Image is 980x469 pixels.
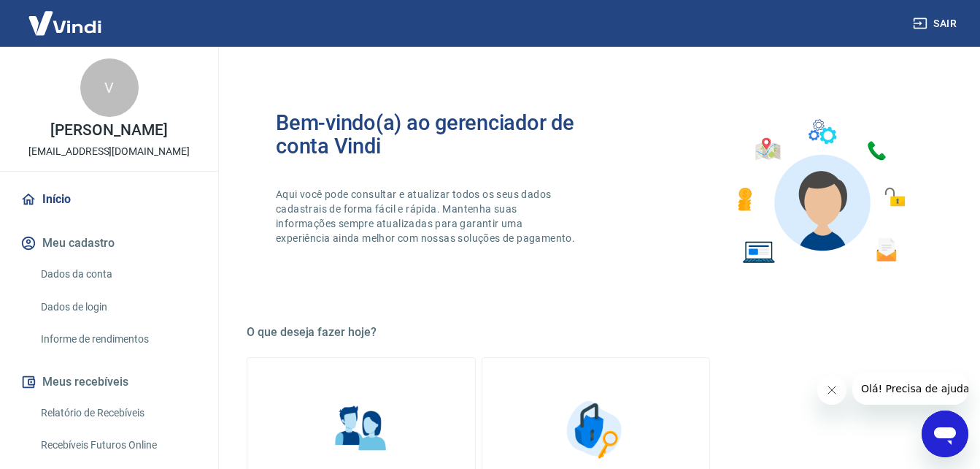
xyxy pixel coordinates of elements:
p: Aqui você pode consultar e atualizar todos os seus dados cadastrais de forma fácil e rápida. Mant... [276,187,578,245]
a: Relatório de Recebíveis [35,398,201,428]
a: Dados de login [35,292,201,322]
button: Sair [910,10,962,37]
iframe: Mensagem da empresa [852,373,968,405]
a: Informe de rendimentos [35,324,201,354]
h2: Bem-vindo(a) ao gerenciador de conta Vindi [276,111,596,158]
span: Olá! Precisa de ajuda? [9,10,123,22]
a: Recebíveis Futuros Online [35,430,201,460]
img: Imagem de um avatar masculino com diversos icones exemplificando as funcionalidades do gerenciado... [725,111,916,272]
button: Meus recebíveis [18,366,201,398]
iframe: Fechar mensagem [817,375,846,405]
button: Meu cadastro [18,227,201,259]
p: [PERSON_NAME] [50,123,167,138]
a: Dados da conta [35,259,201,289]
img: Informações pessoais [325,393,398,466]
p: [EMAIL_ADDRESS][DOMAIN_NAME] [28,144,190,159]
div: V [80,58,139,117]
a: Início [18,183,201,216]
img: Segurança [559,393,632,466]
h5: O que deseja fazer hoje? [247,325,945,340]
img: Vindi [18,1,112,45]
iframe: Botão para abrir a janela de mensagens [922,411,968,457]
